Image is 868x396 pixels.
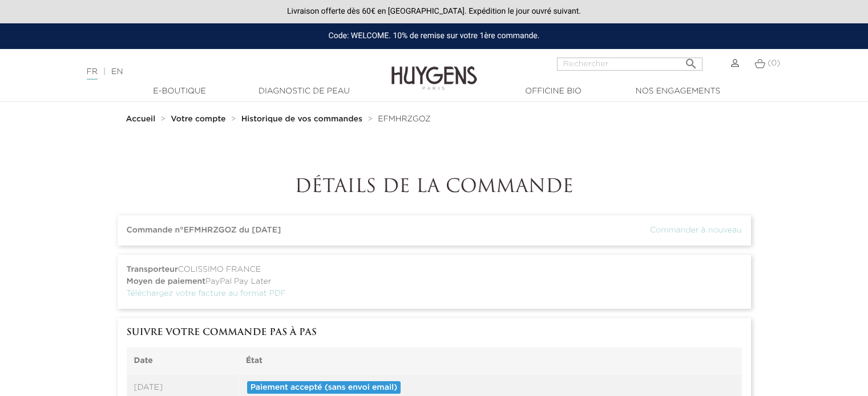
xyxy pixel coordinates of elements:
li: PayPal Pay Later [127,276,742,288]
div: | [81,66,353,78]
strong: Historique de vos commandes [241,115,362,123]
strong: Accueil [126,115,156,123]
a: Nos engagements [621,85,735,97]
a: EN [111,68,123,76]
h1: Détails de la commande [118,177,751,198]
input: Rechercher [557,58,703,71]
th: Date [127,348,239,374]
a: Commander à nouveau [650,226,742,234]
a: Diagnostic de peau [247,85,361,97]
strong: Commande n°EFMHRZGOZ du [DATE] [127,226,281,234]
a: E-Boutique [123,85,237,97]
h3: Suivre votre commande pas à pas [127,327,742,338]
a: Historique de vos commandes [241,115,365,123]
th: État [239,348,741,374]
img: Huygens [391,48,477,92]
strong: Votre compte [171,115,225,123]
li: COLISSIMO FRANCE [127,264,742,276]
strong: Transporteur [127,266,178,273]
a: FR [87,68,98,80]
i:  [684,54,698,67]
a: Accueil [126,115,158,123]
a: Téléchargez votre facture au format PDF [127,289,286,297]
span: Paiement accepté (sans envoi email) [247,381,401,394]
a: Officine Bio [496,85,611,97]
span: (0) [768,59,780,67]
a: Votre compte [171,115,228,123]
a: EFMHRZGOZ [378,115,431,123]
button:  [681,53,701,68]
strong: Moyen de paiement [127,277,205,285]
